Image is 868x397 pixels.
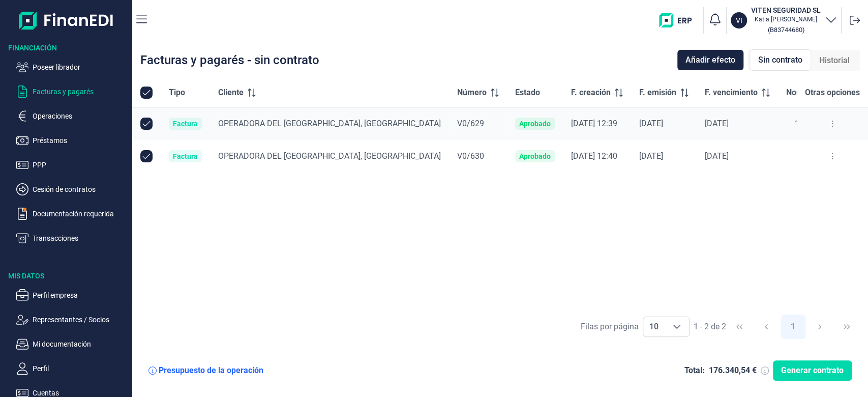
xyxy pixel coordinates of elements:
p: Operaciones [33,110,128,122]
h3: VITEN SEGURIDAD SL [751,5,821,15]
p: Katia [PERSON_NAME] [751,15,821,23]
img: erp [659,13,699,27]
p: VI [736,15,742,25]
span: F. vencimiento [705,87,758,99]
div: [DATE] [705,119,770,129]
p: Poseer librador [33,61,128,73]
div: Filas por página [581,321,639,333]
button: Cesión de contratos [16,183,128,195]
span: 1 - 2 de 2 [694,323,726,331]
div: Choose [665,317,689,336]
div: Aprobado [519,152,551,160]
span: Tipo [169,87,185,99]
span: 171.524,98 € [795,119,842,128]
div: [DATE] [705,151,770,161]
span: Cliente [218,87,244,99]
button: Añadir efecto [677,50,743,70]
button: Préstamos [16,134,128,147]
div: Total: [684,365,705,376]
button: VIVITEN SEGURIDAD SLKatia [PERSON_NAME](B83744680) [731,5,837,36]
div: All items selected [140,87,153,99]
button: Perfil empresa [16,289,128,301]
button: Perfil [16,362,128,375]
p: Mi documentación [33,338,128,350]
span: Historial [819,54,850,67]
button: Operaciones [16,110,128,122]
span: Sin contrato [758,54,802,66]
span: OPERADORA DEL [GEOGRAPHIC_DATA], [GEOGRAPHIC_DATA] [218,151,441,161]
div: Factura [173,120,198,128]
button: Documentación requerida [16,208,128,220]
p: Documentación requerida [33,208,128,220]
span: Número [457,87,487,99]
p: Préstamos [33,134,128,147]
p: Representantes / Socios [33,314,128,326]
img: Logo de aplicación [19,8,114,33]
span: F. emisión [639,87,676,99]
div: Historial [811,50,858,71]
div: [DATE] 12:40 [571,151,623,161]
span: Generar contrato [781,364,844,377]
div: Presupuesto de la operación [159,365,263,376]
span: OPERADORA DEL [GEOGRAPHIC_DATA], [GEOGRAPHIC_DATA] [218,119,441,128]
span: V0/630 [457,151,484,161]
p: Perfil [33,362,128,375]
p: Perfil empresa [33,289,128,301]
p: Facturas y pagarés [33,86,128,98]
div: [DATE] [639,119,689,129]
button: Page 1 [781,315,805,339]
button: Generar contrato [773,360,852,381]
div: [DATE] [639,151,689,161]
button: PPP [16,159,128,171]
div: Row Unselected null [140,150,153,162]
button: Poseer librador [16,61,128,73]
span: Nominal (€) [786,87,829,99]
span: Estado [515,87,540,99]
div: Aprobado [519,120,551,128]
button: Mi documentación [16,338,128,350]
p: PPP [33,159,128,171]
button: Transacciones [16,232,128,244]
span: 10 [643,317,665,336]
div: Sin contrato [750,49,811,71]
button: Next Page [807,315,832,339]
p: Transacciones [33,232,128,244]
span: Añadir efecto [685,54,735,66]
button: Previous Page [754,315,779,339]
div: Row Unselected null [140,118,153,130]
div: Facturas y pagarés - sin contrato [140,54,319,66]
button: Representantes / Socios [16,314,128,326]
p: Cesión de contratos [33,183,128,195]
button: Facturas y pagarés [16,86,128,98]
small: Copiar cif [768,26,804,34]
button: Last Page [834,315,859,339]
div: [DATE] 12:39 [571,119,623,129]
div: Factura [173,152,198,160]
button: First Page [727,315,752,339]
span: F. creación [571,87,611,99]
span: Otras opciones [805,87,860,99]
div: 176.340,54 € [709,365,757,376]
span: V0/629 [457,119,484,128]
